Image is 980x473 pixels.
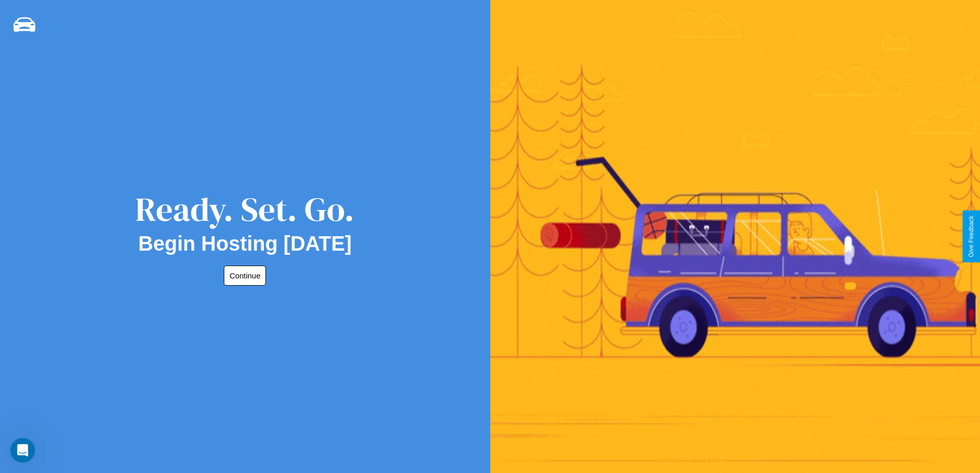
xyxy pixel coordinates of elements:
[224,266,266,286] button: Continue
[135,186,354,232] div: Ready. Set. Go.
[968,216,975,257] div: Give Feedback
[10,438,35,463] iframe: Intercom live chat
[138,232,352,255] h2: Begin Hosting [DATE]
